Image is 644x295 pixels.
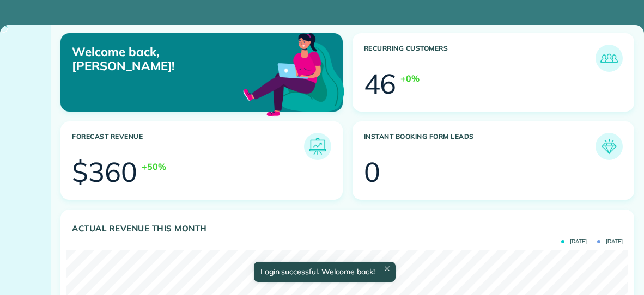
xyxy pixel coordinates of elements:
[364,133,596,160] h3: Instant Booking Form Leads
[364,70,397,97] div: 46
[72,224,623,233] h3: Actual Revenue this month
[72,158,137,186] div: $360
[598,136,620,157] img: icon_form_leads-04211a6a04a5b2264e4ee56bc0799ec3eb69b7e499cbb523a139df1d13a81ae0.png
[400,72,420,85] div: +0%
[72,45,253,73] p: Welcome back, [PERSON_NAME]!
[72,133,304,160] h3: Forecast Revenue
[598,47,620,69] img: icon_recurring_customers-cf858462ba22bcd05b5a5880d41d6543d210077de5bb9ebc9590e49fd87d84ed.png
[561,239,587,244] span: [DATE]
[241,21,347,126] img: dashboard_welcome-42a62b7d889689a78055ac9021e634bf52bae3f8056760290aed330b23ab8690.png
[364,158,380,186] div: 0
[253,262,395,282] div: Login successful. Welcome back!
[307,136,329,157] img: icon_forecast_revenue-8c13a41c7ed35a8dcfafea3cbb826a0462acb37728057bba2d056411b612bbbe.png
[142,160,166,173] div: +50%
[364,45,596,72] h3: Recurring Customers
[597,239,623,244] span: [DATE]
